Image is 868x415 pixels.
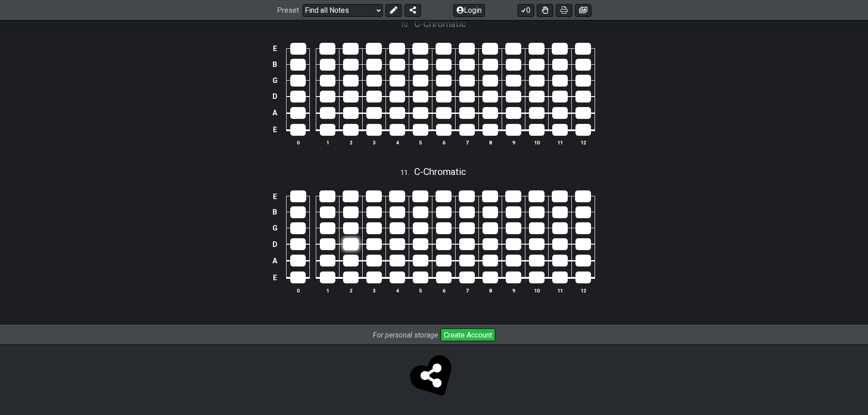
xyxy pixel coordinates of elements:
td: E [269,121,280,138]
span: 11 . [401,168,414,178]
th: 11 [548,286,571,295]
th: 8 [478,138,502,148]
td: G [269,220,280,236]
span: 10 . [401,20,414,30]
th: 0 [287,138,310,148]
button: Share Preset [405,4,421,16]
button: Create image [575,4,591,16]
span: Preset [277,6,299,15]
th: 5 [409,286,432,295]
button: Login [453,4,485,16]
th: 2 [339,286,362,295]
button: 0 [518,4,534,16]
th: 7 [455,286,478,295]
button: Edit Preset [385,4,402,16]
td: A [269,104,280,121]
button: Print [556,4,572,16]
td: E [269,189,280,205]
td: D [269,88,280,105]
th: 12 [571,138,595,148]
td: D [269,236,280,252]
th: 1 [316,286,339,295]
span: C - Chromatic [414,166,466,177]
th: 7 [455,138,478,148]
th: 5 [409,138,432,148]
td: B [269,56,280,72]
span: Click to store and share! [412,357,456,400]
th: 1 [316,138,339,148]
th: 9 [502,286,525,295]
button: Toggle Dexterity for all fretkits [537,4,553,16]
th: 8 [478,286,502,295]
i: For personal storage [373,331,438,339]
th: 10 [525,138,548,148]
th: 2 [339,138,362,148]
th: 6 [432,286,455,295]
th: 11 [548,138,571,148]
th: 0 [287,286,310,295]
th: 6 [432,138,455,148]
td: G [269,72,280,88]
td: B [269,204,280,220]
th: 10 [525,286,548,295]
td: E [269,41,280,56]
th: 9 [502,138,525,148]
button: Create Account [441,328,495,341]
td: E [269,269,280,286]
select: Preset [303,4,383,16]
td: A [269,252,280,269]
th: 12 [571,286,595,295]
th: 3 [362,138,385,148]
th: 4 [385,286,409,295]
th: 4 [385,138,409,148]
span: C - Chromatic [414,18,466,29]
th: 3 [362,286,385,295]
